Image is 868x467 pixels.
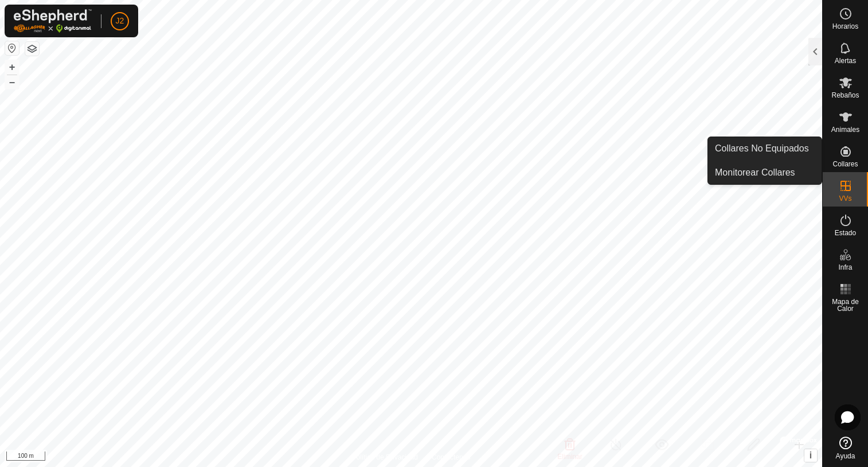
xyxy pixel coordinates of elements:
[5,60,19,74] button: +
[715,166,795,180] span: Monitorear Collares
[432,452,470,462] a: Contáctenos
[823,432,868,464] a: Ayuda
[838,264,852,271] span: Infra
[835,57,856,64] span: Alertas
[708,137,822,160] a: Collares No Equipados
[836,453,855,460] span: Ayuda
[708,161,822,184] a: Monitorear Collares
[5,75,19,89] button: –
[832,23,858,30] span: Horarios
[831,126,859,133] span: Animales
[715,142,809,155] span: Collares No Equipados
[14,9,92,33] img: Logo Gallagher
[839,195,851,202] span: VVs
[116,15,124,27] span: J2
[826,298,865,312] span: Mapa de Calor
[5,41,19,55] button: Restablecer Mapa
[804,449,817,462] button: i
[810,450,812,460] span: i
[831,92,859,99] span: Rebaños
[352,452,418,462] a: Política de Privacidad
[25,42,39,56] button: Capas del Mapa
[832,161,858,168] span: Collares
[835,229,856,236] span: Estado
